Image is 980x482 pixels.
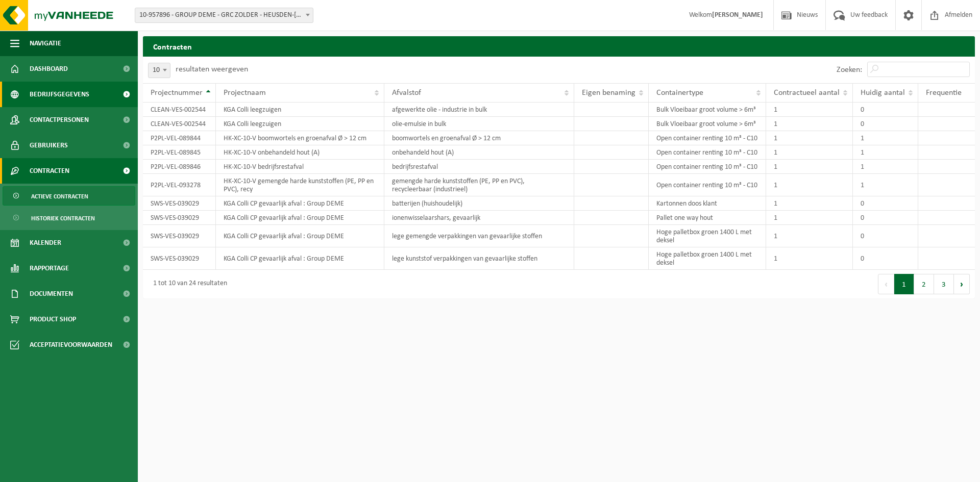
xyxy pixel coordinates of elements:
[143,103,216,117] td: CLEAN-VES-002544
[216,196,384,211] td: KGA Colli CP gevaarlijk afval : Group DEME
[766,174,853,196] td: 1
[649,247,767,270] td: Hoge palletbox groen 1400 L met deksel
[384,103,574,117] td: afgewerkte olie - industrie in bulk
[149,63,170,78] span: 10
[216,117,384,131] td: KGA Colli leegzuigen
[30,281,73,307] span: Documenten
[176,65,248,73] label: resultaten weergeven
[384,211,574,225] td: ionenwisselaarshars, gevaarlijk
[649,103,767,117] td: Bulk Vloeibaar groot volume > 6m³
[853,196,918,211] td: 0
[30,133,68,158] span: Gebruikers
[143,211,216,225] td: SWS-VES-039029
[766,225,853,247] td: 1
[148,275,227,293] div: 1 tot 10 van 24 resultaten
[143,117,216,131] td: CLEAN-VES-002544
[649,225,767,247] td: Hoge palletbox groen 1400 L met deksel
[216,145,384,160] td: HK-XC-10-V onbehandeld hout (A)
[216,174,384,196] td: HK-XC-10-V gemengde harde kunststoffen (PE, PP en PVC), recy
[143,145,216,160] td: P2PL-VEL-089845
[853,103,918,117] td: 0
[954,274,970,294] button: Next
[766,211,853,225] td: 1
[384,160,574,174] td: bedrijfsrestafval
[853,211,918,225] td: 0
[148,63,170,78] span: 10
[135,8,313,23] span: 10-957896 - GROUP DEME - GRC ZOLDER - HEUSDEN-ZOLDER
[878,274,894,294] button: Previous
[143,196,216,211] td: SWS-VES-039029
[384,196,574,211] td: batterijen (huishoudelijk)
[3,208,135,227] a: Historiek contracten
[31,209,95,228] span: Historiek contracten
[143,36,975,56] h2: Contracten
[934,274,954,294] button: 3
[216,103,384,117] td: KGA Colli leegzuigen
[392,89,421,97] span: Afvalstof
[143,160,216,174] td: P2PL-VEL-089846
[216,247,384,270] td: KGA Colli CP gevaarlijk afval : Group DEME
[853,225,918,247] td: 0
[143,174,216,196] td: P2PL-VEL-093278
[143,225,216,247] td: SWS-VES-039029
[135,8,313,22] span: 10-957896 - GROUP DEME - GRC ZOLDER - HEUSDEN-ZOLDER
[30,307,76,332] span: Product Shop
[384,174,574,196] td: gemengde harde kunststoffen (PE, PP en PVC), recycleerbaar (industrieel)
[861,89,905,97] span: Huidig aantal
[853,174,918,196] td: 1
[649,145,767,160] td: Open container renting 10 m³ - C10
[853,145,918,160] td: 1
[766,117,853,131] td: 1
[766,103,853,117] td: 1
[30,31,61,56] span: Navigatie
[649,211,767,225] td: Pallet one way hout
[649,131,767,145] td: Open container renting 10 m³ - C10
[216,160,384,174] td: HK-XC-10-V bedrijfsrestafval
[216,211,384,225] td: KGA Colli CP gevaarlijk afval : Group DEME
[853,247,918,270] td: 0
[30,230,61,256] span: Kalender
[216,131,384,145] td: HK-XC-10-V boomwortels en groenafval Ø > 12 cm
[30,256,69,281] span: Rapportage
[853,117,918,131] td: 0
[837,66,862,74] label: Zoeken:
[151,89,203,97] span: Projectnummer
[30,82,89,107] span: Bedrijfsgegevens
[384,117,574,131] td: olie-emulsie in bulk
[649,117,767,131] td: Bulk Vloeibaar groot volume > 6m³
[766,145,853,160] td: 1
[3,186,135,206] a: Actieve contracten
[31,187,88,206] span: Actieve contracten
[766,131,853,145] td: 1
[30,56,68,82] span: Dashboard
[766,160,853,174] td: 1
[30,107,89,133] span: Contactpersonen
[853,160,918,174] td: 1
[712,11,763,19] strong: [PERSON_NAME]
[894,274,914,294] button: 1
[656,89,703,97] span: Containertype
[649,196,767,211] td: Kartonnen doos klant
[384,131,574,145] td: boomwortels en groenafval Ø > 12 cm
[649,174,767,196] td: Open container renting 10 m³ - C10
[649,160,767,174] td: Open container renting 10 m³ - C10
[766,196,853,211] td: 1
[766,247,853,270] td: 1
[774,89,840,97] span: Contractueel aantal
[30,158,69,184] span: Contracten
[30,332,112,358] span: Acceptatievoorwaarden
[582,89,635,97] span: Eigen benaming
[216,225,384,247] td: KGA Colli CP gevaarlijk afval : Group DEME
[853,131,918,145] td: 1
[384,225,574,247] td: lege gemengde verpakkingen van gevaarlijke stoffen
[143,131,216,145] td: P2PL-VEL-089844
[914,274,934,294] button: 2
[224,89,266,97] span: Projectnaam
[926,89,962,97] span: Frequentie
[143,247,216,270] td: SWS-VES-039029
[384,145,574,160] td: onbehandeld hout (A)
[384,247,574,270] td: lege kunststof verpakkingen van gevaarlijke stoffen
